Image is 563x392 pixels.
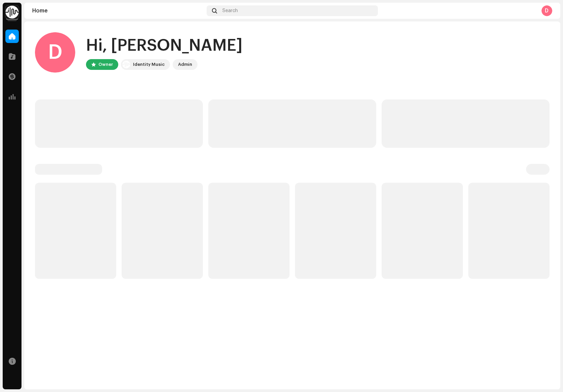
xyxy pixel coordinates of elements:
[86,35,243,56] div: Hi, [PERSON_NAME]
[133,60,165,69] div: Identity Music
[178,60,192,69] div: Admin
[542,5,552,16] div: D
[122,60,130,69] img: 0f74c21f-6d1c-4dbc-9196-dbddad53419e
[32,8,204,13] div: Home
[5,5,19,19] img: 0f74c21f-6d1c-4dbc-9196-dbddad53419e
[98,60,113,69] div: Owner
[35,32,75,73] div: D
[222,8,238,13] span: Search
